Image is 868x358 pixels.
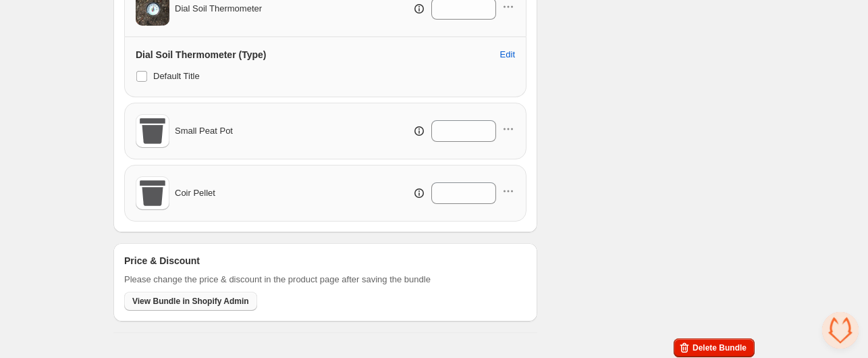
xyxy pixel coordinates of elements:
span: Small Peat Pot [175,124,233,138]
img: Small Peat Pot [136,114,169,148]
img: Coir Pellet [136,176,169,210]
span: View Bundle in Shopify Admin [132,296,249,307]
h3: Price & Discount [124,254,200,267]
button: Delete Bundle [674,338,755,357]
span: Coir Pellet [175,186,215,200]
span: Dial Soil Thermometer [175,2,262,16]
div: Open chat [822,312,859,349]
span: Please change the price & discount in the product page after saving the bundle [124,273,431,286]
span: Default Title [153,71,200,81]
span: Edit [500,49,515,60]
h3: Dial Soil Thermometer (Type) [136,48,266,61]
button: View Bundle in Shopify Admin [124,292,257,311]
span: Delete Bundle [693,342,747,353]
button: Edit [492,44,523,66]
